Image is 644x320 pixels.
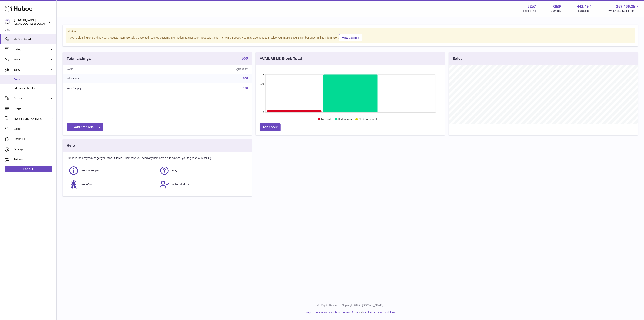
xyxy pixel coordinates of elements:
span: Sales [14,68,50,72]
span: Huboo Support [81,169,101,172]
span: Listings [14,48,50,51]
a: 157,466.35 AVAILABLE Stock Total [608,4,639,13]
a: Website and Dashboard Terms of Use [314,311,358,314]
span: Add Manual Order [14,87,54,90]
strong: 8257 [528,4,536,9]
h3: Sales [453,56,462,61]
td: With Shopify [63,83,165,93]
text: Healthy stock [338,118,352,121]
strong: GBP [553,4,561,9]
div: Currency [551,9,562,13]
span: Usage [14,107,54,110]
div: Huboo Ref [523,9,536,13]
span: Total sales [576,9,593,13]
a: Add products [67,123,103,131]
text: Stock over 2 months [359,118,379,121]
img: don@skinsgolf.com [5,19,10,25]
strong: Notice [68,30,633,33]
text: Low Stock [321,118,332,121]
span: Stock [14,58,50,61]
strong: 500 [242,56,248,60]
a: Subscriptions [159,180,246,190]
div: [PERSON_NAME] [14,18,48,25]
td: With Huboo [63,74,165,83]
a: 442.49 Total sales [576,4,593,13]
a: FAQ [159,166,246,176]
span: FAQ [172,169,178,172]
span: 157,466.35 [616,4,635,9]
text: 61 [262,102,264,104]
span: Cases [14,127,54,131]
span: Returns [14,158,54,161]
span: Settings [14,147,54,151]
span: Channels [14,137,54,141]
span: Sales [14,78,54,81]
span: Orders [14,96,50,100]
span: 442.49 [577,4,589,9]
a: Benefits [68,180,155,190]
a: 496 [243,87,248,90]
a: Log out [5,166,52,172]
th: Name [63,65,165,74]
th: Quantity [165,65,252,74]
a: 500 [242,56,248,61]
span: Invoicing and Payments [14,117,50,120]
a: Add Stock [260,123,281,131]
h3: Help [67,143,75,148]
a: Help [305,311,311,314]
h3: AVAILABLE Stock Total [260,56,302,61]
p: All Rights Reserved. Copyright 2025 - [DOMAIN_NAME] [60,303,641,307]
span: [EMAIL_ADDRESS][DOMAIN_NAME] [14,22,55,25]
span: Benefits [81,183,92,186]
span: AVAILABLE Stock Total [608,9,639,13]
text: 244 [260,73,264,76]
a: View Listings [339,34,362,41]
span: My Dashboard [14,37,54,41]
div: If you're planning on sending your products internationally please add required customs informati... [68,34,633,41]
text: 183 [260,83,264,85]
p: Huboo is the easy way to get your stock fulfilled. But incase you need any help here's our ways f... [67,156,248,160]
span: Subscriptions [172,183,190,186]
a: 500 [243,77,248,80]
text: 0 [263,111,264,113]
li: and [312,311,395,314]
a: Huboo Support [68,166,155,176]
text: 122 [260,92,264,94]
h3: Total Listings [67,56,91,61]
a: Service Terms & Conditions [363,311,395,314]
